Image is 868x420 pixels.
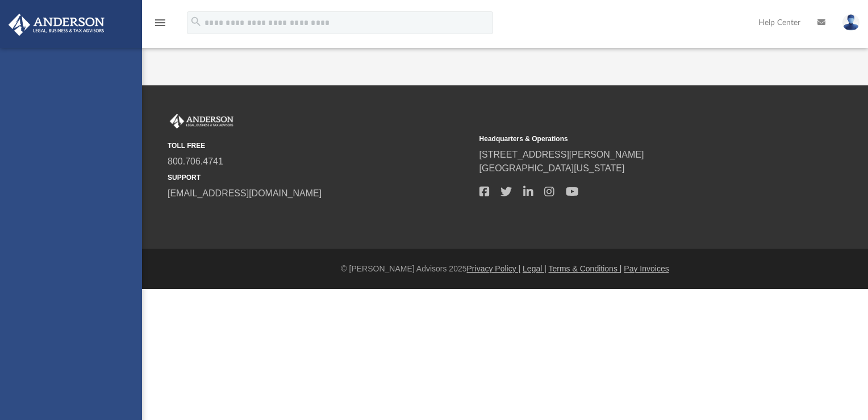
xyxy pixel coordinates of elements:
[168,172,471,183] small: SUPPORT
[624,264,669,273] a: Pay Invoices
[153,22,167,30] a: menu
[168,157,223,166] a: 800.706.4741
[479,150,644,159] a: [STREET_ADDRESS][PERSON_NAME]
[467,264,521,273] a: Privacy Policy |
[142,263,868,275] div: © [PERSON_NAME] Advisors 2025
[168,141,471,151] small: TOLL FREE
[549,264,622,273] a: Terms & Conditions |
[479,163,625,173] a: [GEOGRAPHIC_DATA][US_STATE]
[479,134,783,144] small: Headquarters & Operations
[523,264,546,273] a: Legal |
[190,15,202,28] i: search
[168,114,236,129] img: Anderson Advisors Platinum Portal
[842,14,859,31] img: User Pic
[168,188,322,198] a: [EMAIL_ADDRESS][DOMAIN_NAME]
[5,14,108,36] img: Anderson Advisors Platinum Portal
[153,16,167,30] i: menu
